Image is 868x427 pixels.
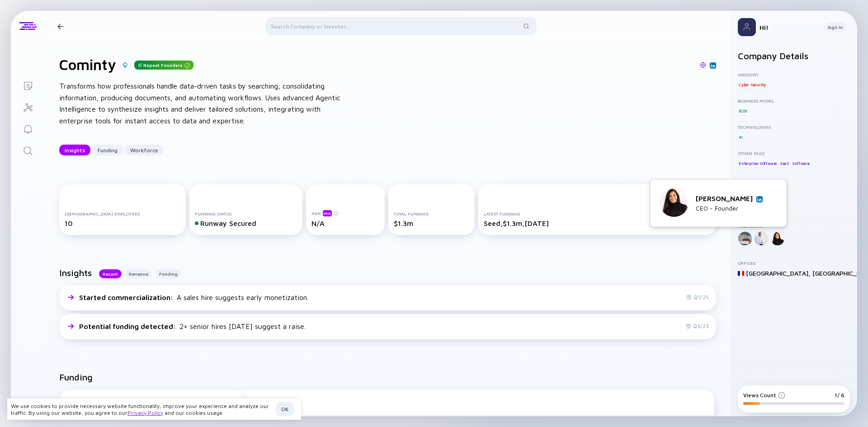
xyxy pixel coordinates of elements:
[824,23,846,32] button: Sign In
[738,270,744,277] img: France Flag
[79,293,175,301] span: Started commercialization :
[394,211,469,216] div: Total Funding
[79,322,306,330] div: 2+ senior hires [DATE] suggest a raise.
[738,260,850,266] div: Offices
[125,145,164,155] button: Workforce
[11,117,45,139] a: Reminders
[738,150,850,156] div: Other Tags
[59,372,93,382] h2: Funding
[92,145,123,155] button: Funding
[195,219,297,227] div: Runway Secured
[11,139,45,161] a: Search
[11,96,45,117] a: Investor Map
[276,402,294,416] button: OK
[738,124,850,130] div: Technologies
[738,199,850,209] div: [DATE]
[195,211,297,216] div: Funding Status
[79,322,178,330] span: Potential funding detected :
[125,269,152,278] button: Revenue
[738,18,756,36] img: Profile Picture
[323,210,332,216] div: beta
[738,72,850,77] div: Industry
[79,293,308,301] div: A sales hire suggests early monetization.
[99,269,122,278] button: Recent
[125,143,164,157] div: Workforce
[394,219,469,227] div: $1.3m
[700,62,706,68] img: Cominty Website
[746,269,811,277] div: [GEOGRAPHIC_DATA] ,
[11,74,45,96] a: Lists
[311,219,379,227] div: N/A
[757,197,762,202] img: Fariha Shah Linkedin Profile
[738,132,744,141] div: AI
[65,211,180,216] div: [DEMOGRAPHIC_DATA] Employees
[311,210,379,216] div: ARR
[738,191,850,197] div: Established
[11,403,272,416] div: We use cookies to provide necessary website functionality, improve your experience and analyze ou...
[127,409,163,416] a: Privacy Policy
[59,56,116,73] h1: Cominty
[59,143,90,157] div: Insights
[696,194,763,202] div: [PERSON_NAME]
[738,106,747,115] div: B2B
[791,159,810,168] div: Software
[759,23,817,31] div: Hi!
[660,188,689,217] img: Fariha Shah picture
[156,269,181,278] button: Funding
[484,211,711,216] div: Latest Funding
[738,159,778,168] div: Enterprise Software
[835,392,844,399] div: 1/ 6
[65,219,180,227] div: 10
[59,80,349,127] div: Transforms how professionals handle data-driven tasks by searching, consolidating information, pr...
[738,51,850,61] h2: Company Details
[484,219,711,227] div: Seed, $1.3m, [DATE]
[92,143,123,157] div: Funding
[696,204,763,212] div: CEO - Founder
[738,80,767,89] div: Cyber Security
[743,392,785,399] div: Views Count
[59,267,92,278] h2: Insights
[59,145,90,155] button: Insights
[711,63,715,68] img: Cominty Linkedin Page
[779,159,790,168] div: SaaS
[134,61,193,70] div: Repeat Founders
[686,323,709,329] div: Q3/23
[738,98,850,103] div: Business Model
[686,294,709,300] div: Q1/25
[738,223,850,229] div: Founders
